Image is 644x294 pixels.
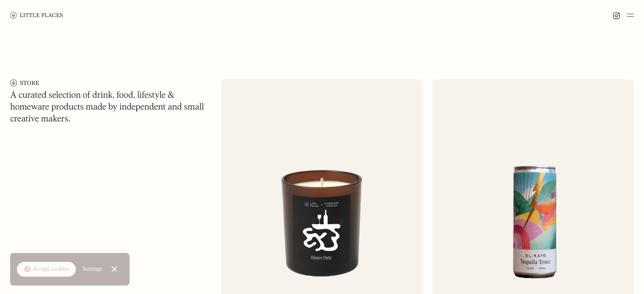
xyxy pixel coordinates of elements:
a: Settings [83,260,102,279]
h1: A curated selection of drink, food, lifestyle & homeware products made by independent and small c... [10,90,211,125]
a: 🍪 Accept cookies [17,262,76,277]
a: Close Cookie Popup [106,261,123,278]
div: Close Cookie Popup [114,269,114,269]
div: Settings [83,266,102,272]
div: 🍪 Accept cookies [24,265,69,274]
